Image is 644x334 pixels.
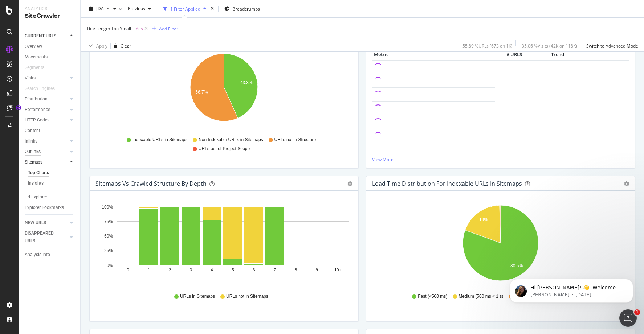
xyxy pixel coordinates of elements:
button: Clear [111,40,131,51]
text: 2 [169,268,171,272]
div: Overview [25,43,42,50]
svg: A chart. [95,202,352,286]
span: Yes [136,24,143,34]
text: 5 [232,268,234,272]
th: # URLS [495,49,524,60]
text: 8 [295,268,297,272]
span: vs [119,5,125,12]
div: Movements [25,53,48,61]
span: Previous [125,5,145,12]
div: DISAPPEARED URLS [25,230,61,245]
span: Medium (500 ms < 1 s) [458,293,503,300]
a: Url Explorer [25,193,75,201]
a: Distribution [25,95,68,103]
a: Sitemaps [25,158,68,166]
div: HTTP Codes [25,116,49,124]
span: 1 [634,309,640,315]
text: 75% [104,219,113,224]
span: Indexable URLs in Sitemaps [133,137,187,143]
a: Inlinks [25,137,68,145]
div: Search Engines [25,85,55,92]
a: Visits [25,74,68,82]
text: 0% [107,263,113,268]
div: Load Time Distribution for Indexable URLs in Sitemaps [372,180,522,187]
div: Inlinks [25,137,37,145]
a: Top Charts [28,169,75,177]
a: Analysis Info [25,251,75,259]
div: Sitemaps vs Crawled Structure by Depth [95,180,207,187]
text: 3 [190,268,192,272]
div: Apply [96,42,107,49]
a: Content [25,127,75,135]
iframe: Intercom notifications message [499,264,644,314]
text: 25% [104,248,113,253]
span: = [132,25,135,32]
iframe: Intercom live chat [619,309,637,327]
th: Trend [524,49,591,60]
svg: A chart. [372,202,629,286]
div: Analysis Info [25,251,50,259]
a: CURRENT URLS [25,32,68,40]
a: Overview [25,43,75,50]
text: 0 [127,268,129,272]
text: 9 [316,268,318,272]
button: [DATE] [86,3,119,15]
button: Apply [86,40,107,51]
a: Explorer Bookmarks [25,204,75,211]
div: Url Explorer [25,193,47,201]
div: Switch to Advanced Mode [586,42,638,49]
div: NEW URLS [25,219,46,227]
text: 4 [211,268,213,272]
div: Segments [25,64,44,71]
button: Add Filter [149,24,178,33]
span: Fast (<500 ms) [418,293,447,300]
div: Content [25,127,40,135]
th: Metric [372,49,495,60]
a: Outlinks [25,148,68,156]
div: Sitemaps [25,158,42,166]
div: CURRENT URLS [25,32,56,40]
text: 1 [148,268,150,272]
div: Add Filter [159,25,178,32]
div: Top Charts [28,169,49,177]
div: Insights [28,180,44,187]
a: Performance [25,106,68,114]
button: Breadcrumbs [221,3,263,15]
a: Movements [25,53,75,61]
div: Performance [25,106,50,114]
text: 100% [102,205,113,210]
div: times [209,5,215,12]
span: URLs in Sitemaps [180,293,215,300]
div: Visits [25,74,36,82]
svg: A chart. [95,49,352,133]
text: 56.7% [195,90,208,95]
button: 1 Filter Applied [160,3,209,15]
span: URLs not in Structure [274,137,316,143]
div: gear [624,181,629,186]
text: 7 [274,268,276,272]
text: 19% [479,217,488,222]
text: 50% [104,234,113,239]
span: Title Length Too Small [86,25,131,32]
a: View More [372,156,629,162]
a: Segments [25,64,52,71]
text: 6 [253,268,255,272]
div: SiteCrawler [25,12,74,20]
span: Non-Indexable URLs in Sitemaps [199,137,263,143]
div: Explorer Bookmarks [25,204,64,211]
a: Search Engines [25,85,62,92]
button: Switch to Advanced Mode [583,40,638,51]
div: 35.06 % Visits ( 42K on 118K ) [522,42,577,49]
div: Outlinks [25,148,41,156]
div: gear [347,181,352,186]
span: Breadcrumbs [232,5,260,12]
a: NEW URLS [25,219,68,227]
div: Distribution [25,95,48,103]
div: Tooltip anchor [15,104,22,111]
